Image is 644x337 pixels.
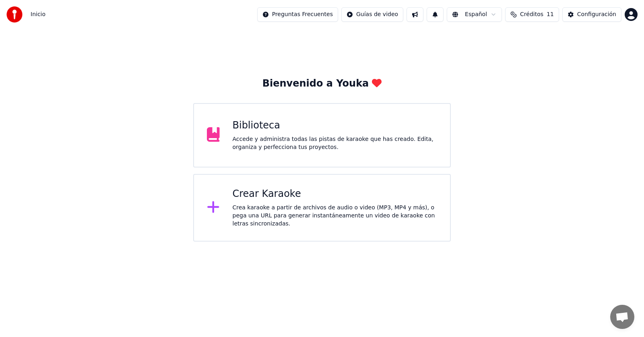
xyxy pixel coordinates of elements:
[520,10,543,19] span: Créditos
[233,119,438,132] div: Biblioteca
[262,77,382,90] div: Bienvenido a Youka
[233,204,438,228] div: Crea karaoke a partir de archivos de audio o video (MP3, MP4 y más), o pega una URL para generar ...
[577,10,616,19] div: Configuración
[257,7,338,22] button: Preguntas Frecuentes
[6,6,23,23] img: youka
[31,10,45,19] span: Inicio
[233,188,438,201] div: Crear Karaoke
[610,305,634,329] div: Chat abierto
[547,10,554,19] span: 11
[233,135,438,151] div: Accede y administra todas las pistas de karaoke que has creado. Edita, organiza y perfecciona tus...
[31,10,45,19] nav: breadcrumb
[505,7,559,22] button: Créditos11
[562,7,621,22] button: Configuración
[341,7,403,22] button: Guías de video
